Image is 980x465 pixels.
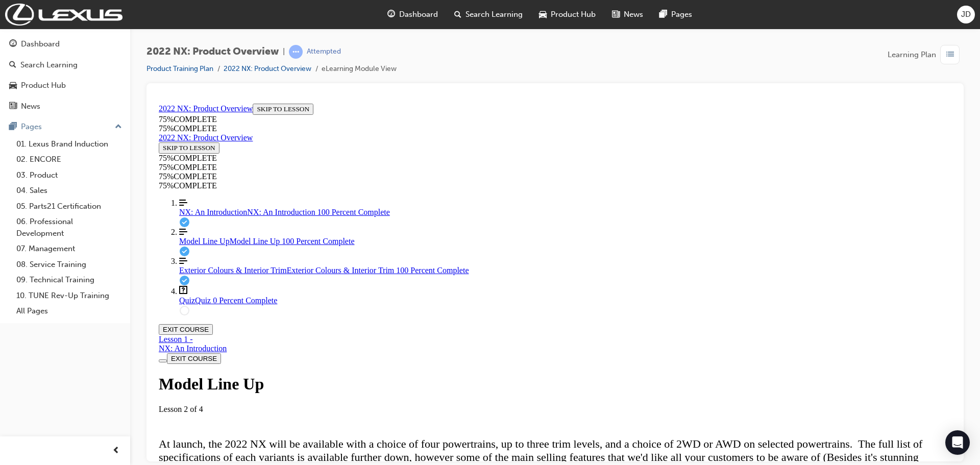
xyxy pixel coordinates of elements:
[612,8,620,21] span: news-icon
[20,59,78,71] div: Search Learning
[4,43,65,54] button: SKIP TO LESSON
[322,63,397,75] li: eLearning Module View
[224,64,311,73] a: 2022 NX: Product Overview
[4,15,797,25] div: 75 % COMPLETE
[12,214,126,241] a: 06. Professional Development
[24,137,75,146] span: Model Line Up
[4,235,797,254] div: Lesson 1 -
[12,199,126,214] a: 05. Parts21 Certification
[9,102,17,111] span: news-icon
[40,197,122,205] span: Quiz 0 Percent Complete
[379,4,446,25] a: guage-iconDashboard
[12,272,126,288] a: 09. Technical Training
[12,183,126,199] a: 04. Sales
[4,225,58,235] button: EXIT COURSE
[146,46,279,58] span: 2022 NX: Product Overview
[387,8,395,21] span: guage-icon
[4,33,126,117] button: DashboardSearch LearningProduct HubNews
[92,108,235,117] span: NX: An Introduction 100 Percent Complete
[4,76,126,95] a: Product Hub
[551,9,596,20] span: Product Hub
[399,9,438,20] span: Dashboard
[21,101,40,112] div: News
[4,25,797,34] div: 75 % COMPLETE
[454,8,461,21] span: search-icon
[531,4,604,25] a: car-iconProduct Hub
[4,338,768,377] span: At launch, the 2022 NX will be available with a choice of four powertrains, up to three trim leve...
[12,136,126,152] a: 01. Lexus Brand Induction
[146,64,213,73] a: Product Training Plan
[4,99,797,216] nav: Course Outline
[5,4,122,26] img: Trak
[4,4,797,216] section: Course Overview
[307,47,341,57] div: Attempted
[12,303,126,319] a: All Pages
[446,4,531,25] a: search-iconSearch Learning
[24,186,797,206] a: Quiz 0 Percent Complete
[9,81,17,90] span: car-icon
[4,5,98,13] a: 2022 NX: Product Overview
[888,49,936,61] span: Learning Plan
[4,82,797,91] div: 75 % COMPLETE
[4,117,126,136] button: Pages
[671,9,692,20] span: Pages
[289,45,303,59] span: learningRecordVerb_ATTEMPT-icon
[4,305,797,314] div: Lesson 2 of 4
[4,4,797,34] section: Course Information
[4,72,797,82] div: 75 % COMPLETE
[75,137,200,146] span: Model Line Up 100 Percent Complete
[604,4,651,25] a: news-iconNews
[115,120,122,134] span: up-icon
[961,9,971,20] span: JD
[945,430,970,455] div: Open Intercom Messenger
[98,4,159,15] button: SKIP TO LESSON
[9,123,17,132] span: pages-icon
[9,61,16,70] span: search-icon
[4,275,797,294] h1: Model Line Up
[21,38,60,50] div: Dashboard
[24,108,92,117] span: NX: An Introduction
[4,235,797,254] a: Lesson 1 - NX: An Introduction
[24,197,40,205] span: Quiz
[4,34,98,42] a: 2022 NX: Product Overview
[539,8,547,21] span: car-icon
[12,257,126,273] a: 08. Service Training
[946,48,954,61] span: list-icon
[659,8,667,21] span: pages-icon
[888,45,964,64] button: Learning Plan
[21,121,42,133] div: Pages
[24,166,132,175] span: Exterior Colours & Interior Trim
[12,167,126,183] a: 03. Product
[12,254,66,264] button: EXIT COURSE
[651,4,700,25] a: pages-iconPages
[4,260,12,263] button: Toggle Course Overview
[4,97,126,116] a: News
[957,6,975,23] button: JD
[4,244,797,254] div: NX: An Introduction
[4,63,147,72] div: 75 % COMPLETE
[12,288,126,304] a: 10. TUNE Rev-Up Training
[24,99,797,117] a: NX: An Introduction 100 Percent Complete
[4,34,147,72] section: Course Information
[132,166,314,175] span: Exterior Colours & Interior Trim 100 Percent Complete
[4,54,147,63] div: 75 % COMPLETE
[24,157,797,176] a: Exterior Colours & Interior Trim 100 Percent Complete
[283,46,285,58] span: |
[4,35,126,54] a: Dashboard
[624,9,643,20] span: News
[465,9,523,20] span: Search Learning
[21,80,66,91] div: Product Hub
[9,40,17,49] span: guage-icon
[112,445,120,457] span: prev-icon
[4,56,126,75] a: Search Learning
[12,152,126,167] a: 02. ENCORE
[12,241,126,257] a: 07. Management
[24,128,797,146] a: Model Line Up 100 Percent Complete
